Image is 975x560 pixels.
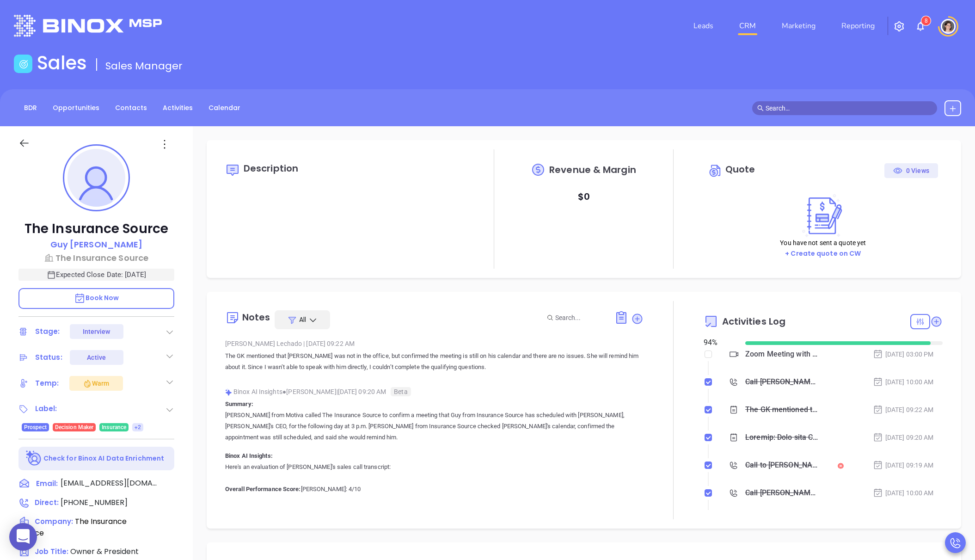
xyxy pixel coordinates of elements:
[225,486,301,492] b: Overall Performance Score:
[35,517,73,526] span: Company:
[778,17,819,35] a: Marketing
[745,486,818,500] div: Call [PERSON_NAME] to follow up
[50,238,143,251] p: Guy [PERSON_NAME]
[35,325,60,338] div: Stage:
[722,317,785,326] span: Activities Log
[18,100,43,116] a: BDR
[157,100,198,116] a: Activities
[47,100,105,116] a: Opportunities
[83,378,109,389] div: Warm
[780,238,866,248] p: You have not sent a quote yet
[67,149,125,207] img: profile-user
[745,431,818,444] div: Loremip: Dolo sita Consec adipis Eli Seddoeius Tempor in utlabor e dolorem aliq Eni admi Veniamqu...
[18,269,174,281] p: Expected Close Date: [DATE]
[61,497,128,508] span: [PHONE_NUMBER]
[555,313,604,323] input: Search...
[873,349,934,359] div: [DATE] 03:00 PM
[55,422,93,432] span: Decision Maker
[785,249,861,258] a: + Create quote on CW
[225,452,273,459] b: Binox AI Insights:
[873,432,934,443] div: [DATE] 09:20 AM
[225,400,253,407] b: Summary:
[61,478,158,489] span: [EMAIL_ADDRESS][DOMAIN_NAME]
[24,422,47,432] span: Prospect
[873,377,934,387] div: [DATE] 10:00 AM
[391,387,411,396] span: Beta
[745,458,818,472] div: Call to [PERSON_NAME]
[873,488,934,498] div: [DATE] 10:00 AM
[893,163,929,178] div: 0 Views
[299,315,306,324] span: All
[873,405,934,415] div: [DATE] 09:22 AM
[74,293,119,302] span: Book Now
[35,376,59,390] div: Temp:
[18,221,174,237] p: The Insurance Source
[203,100,246,116] a: Calendar
[745,347,818,361] div: Zoom Meeting with [PERSON_NAME]
[921,16,931,25] sup: 8
[941,19,956,34] img: user
[745,375,818,389] div: Call [PERSON_NAME] to follow up
[915,21,926,32] img: iconNotification
[35,547,68,556] span: Job Title:
[242,313,270,322] div: Notes
[303,340,305,347] span: |
[725,163,755,176] span: Quote
[225,351,644,373] p: The GK mentioned that [PERSON_NAME] was not in the office, but confirmed the meeting is still on ...
[690,17,717,35] a: Leads
[110,100,153,116] a: Contacts
[578,188,590,205] p: $ 0
[838,17,878,35] a: Reporting
[244,162,298,175] span: Description
[105,59,183,73] span: Sales Manager
[925,18,928,24] span: 8
[36,478,58,490] span: Email:
[549,165,636,174] span: Revenue & Margin
[873,460,934,470] div: [DATE] 09:19 AM
[282,388,287,395] span: ●
[35,351,62,364] div: Status:
[50,238,143,252] a: Guy [PERSON_NAME]
[745,403,818,417] div: The GK mentioned that [PERSON_NAME] was not in the office, but confirmed the meeting is still on ...
[35,402,57,416] div: Label:
[18,252,174,264] a: The Insurance Source
[704,337,734,348] div: 94 %
[26,450,42,467] img: Ai-Enrich-DaqCidB-.svg
[37,52,87,74] h1: Sales
[782,248,864,259] button: + Create quote on CW
[35,498,59,507] span: Direct :
[225,389,232,396] img: svg%3e
[70,546,139,557] span: Owner & President
[225,337,644,351] div: [PERSON_NAME] Lechado [DATE] 09:22 AM
[43,454,164,463] p: Check for Binox AI Data Enrichment
[766,103,932,113] input: Search…
[736,17,760,35] a: CRM
[225,410,644,443] p: [PERSON_NAME] from Motiva called The Insurance Source to confirm a meeting that Guy from Insuranc...
[102,422,126,432] span: Insurance
[14,15,162,37] img: logo
[87,350,106,365] div: Active
[757,105,764,111] span: search
[798,194,848,238] img: Create on CWSell
[135,422,141,432] span: +2
[708,163,723,178] img: Circle dollar
[83,324,110,339] div: Interview
[225,385,644,399] div: Binox AI Insights [PERSON_NAME] | [DATE] 09:20 AM
[894,21,905,32] img: iconSetting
